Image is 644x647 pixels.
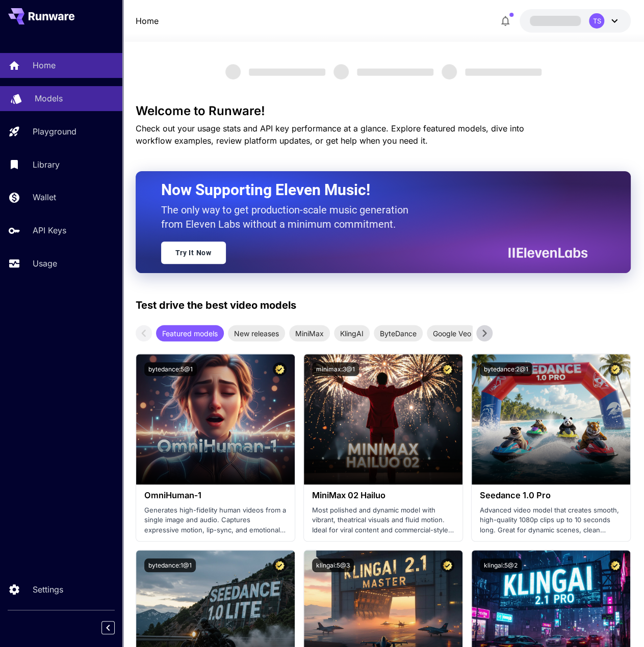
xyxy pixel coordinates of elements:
[109,618,122,637] div: Collapse sidebar
[33,125,76,138] p: Playground
[33,158,60,171] p: Library
[136,104,631,118] h3: Welcome to Runware!
[136,298,296,313] p: Test drive the best video models
[33,583,63,596] p: Settings
[33,191,56,203] p: Wallet
[312,558,354,572] button: klingai:5@3
[273,362,287,376] button: Certified Model – Vetted for best performance and includes a commercial license.
[136,123,524,146] span: Check out your usage stats and API key performance at a glance. Explore featured models, dive int...
[441,362,454,376] button: Certified Model – Vetted for best performance and includes a commercial license.
[374,325,423,341] div: ByteDance
[273,558,287,572] button: Certified Model – Vetted for best performance and includes a commercial license.
[441,558,454,572] button: Certified Model – Vetted for best performance and includes a commercial license.
[334,328,370,339] span: KlingAI
[312,505,454,535] p: Most polished and dynamic model with vibrant, theatrical visuals and fluid motion. Ideal for vira...
[480,491,622,500] h3: Seedance 1.0 Pro
[589,13,604,29] div: TS
[228,325,285,341] div: New releases
[427,325,477,341] div: Google Veo
[136,15,159,27] a: Home
[136,354,295,484] img: alt
[374,328,423,339] span: ByteDance
[312,362,359,376] button: minimax:3@1
[33,224,66,236] p: API Keys
[480,505,622,535] p: Advanced video model that creates smooth, high-quality 1080p clips up to 10 seconds long. Great f...
[608,558,622,572] button: Certified Model – Vetted for best performance and includes a commercial license.
[161,203,416,231] p: The only way to get production-scale music generation from Eleven Labs without a minimum commitment.
[33,257,57,269] p: Usage
[427,328,477,339] span: Google Veo
[144,491,287,500] h3: OmniHuman‑1
[289,325,330,341] div: MiniMax
[144,505,287,535] p: Generates high-fidelity human videos from a single image and audio. Captures expressive motion, l...
[472,354,630,484] img: alt
[520,9,631,33] button: TS
[289,328,330,339] span: MiniMax
[161,241,226,264] a: Try It Now
[33,59,56,71] p: Home
[228,328,285,339] span: New releases
[312,491,454,500] h3: MiniMax 02 Hailuo
[480,558,522,572] button: klingai:5@2
[608,362,622,376] button: Certified Model – Vetted for best performance and includes a commercial license.
[144,362,197,376] button: bytedance:5@1
[156,328,224,339] span: Featured models
[35,92,63,104] p: Models
[156,325,224,341] div: Featured models
[136,15,159,27] nav: breadcrumb
[101,621,115,634] button: Collapse sidebar
[144,558,196,572] button: bytedance:1@1
[334,325,370,341] div: KlingAI
[480,362,532,376] button: bytedance:2@1
[161,180,580,200] h2: Now Supporting Eleven Music!
[304,354,462,484] img: alt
